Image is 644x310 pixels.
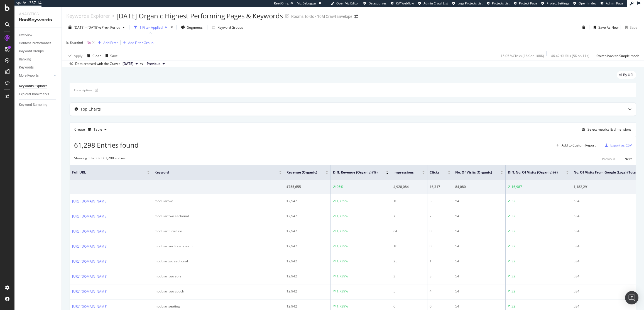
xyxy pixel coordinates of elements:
[80,106,101,112] div: Top Charts
[128,40,153,45] div: Add Filter Group
[155,304,282,309] div: modular seating
[455,289,503,294] div: 54
[19,32,58,38] a: Overview
[217,25,243,30] div: Keyword Groups
[155,199,282,204] div: modulartwo
[19,83,47,89] div: Keywords Explorer
[19,91,49,97] div: Explorer Bookmarks
[287,214,328,219] div: $2,942
[610,143,632,148] div: Export as CSV
[140,61,145,66] span: vs
[337,184,343,189] div: 95%
[393,214,425,219] div: 7
[602,156,615,162] button: Previous
[430,170,439,175] span: Clicks
[86,125,109,134] button: Table
[541,1,569,6] a: Project Settings
[110,53,118,58] div: Save
[430,184,450,189] div: 16,317
[120,60,140,67] button: [DATE]
[455,199,503,204] div: 54
[393,304,425,309] div: 6
[19,48,44,54] div: Keyword Groups
[511,184,522,189] div: 16,987
[606,1,623,5] span: Admin Page
[579,1,596,5] span: Open in dev
[155,214,282,219] div: modular two sectional
[155,244,282,249] div: modular sectional couch
[337,229,348,234] div: 1,739%
[19,102,47,108] div: Keyword Sampling
[601,1,623,6] a: Admin Page
[547,1,569,5] span: Project Settings
[96,39,118,46] button: Add Filter
[72,274,107,279] a: [URL][DOMAIN_NAME]
[594,51,640,60] button: Switch back to Simple mode
[103,51,118,60] button: Save
[287,229,328,234] div: $2,942
[430,199,450,204] div: 3
[455,244,503,249] div: 54
[457,1,483,5] span: Logs Projects List
[291,14,352,19] div: Rooms To Go - 10M Crawl Envelope
[393,289,425,294] div: 5
[74,25,98,30] span: [DATE] - [DATE]
[511,214,515,219] div: 32
[508,170,558,175] span: Diff. No. of Visits (Organic) (#)
[554,141,596,150] button: Add to Custom Report
[455,214,503,219] div: 54
[92,53,101,58] div: Clear
[98,25,120,30] span: vs Prev. Period
[87,39,91,47] span: No
[155,259,282,264] div: modulartwo sectional
[591,23,618,32] button: Save As New
[511,289,515,294] div: 32
[169,25,174,30] div: times
[623,73,634,77] span: By URL
[116,11,283,21] div: [DATE] Organic Highest Performing Pages & Keywords
[94,128,102,131] div: Table
[74,88,93,92] div: Description:
[19,40,58,46] a: Content Performance
[287,304,328,309] div: $2,942
[455,184,503,189] div: 84,080
[617,71,636,79] div: legacy label
[72,170,139,175] span: Full URL
[336,1,359,5] span: Open Viz Editor
[19,73,52,79] a: More Reports
[19,48,58,54] a: Keyword Groups
[155,274,282,279] div: modular two sofa
[337,199,348,204] div: 1,739%
[369,1,386,5] span: Datasources
[430,274,450,279] div: 3
[287,244,328,249] div: $2,942
[430,214,450,219] div: 2
[423,1,448,5] span: Admin Crawl List
[74,156,126,162] div: Showing 1 to 50 of 61,298 entries
[393,184,425,189] div: 4,928,084
[430,259,450,264] div: 1
[337,289,348,294] div: 1,739%
[418,1,448,6] a: Admin Crawl List
[511,229,515,234] div: 32
[19,73,39,79] div: More Reports
[396,1,414,5] span: KW Webflow
[354,14,358,18] div: arrow-right-arrow-left
[19,91,58,97] a: Explorer Bookmarks
[455,259,503,264] div: 54
[287,184,328,189] div: $755,655
[455,274,503,279] div: 54
[562,144,596,147] div: Add to Custom Report
[85,51,101,60] button: Clear
[511,274,515,279] div: 32
[602,157,615,161] div: Previous
[337,259,348,264] div: 1,739%
[187,25,203,30] span: Segments
[74,140,139,150] span: 61,298 Entries found
[573,1,596,6] a: Open in dev
[72,214,107,219] a: [URL][DOMAIN_NAME]
[19,17,57,23] div: RealKeywords
[455,170,492,175] span: No. of Visits (Organic)
[19,32,32,38] div: Overview
[123,61,133,66] span: 2025 Aug. 31st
